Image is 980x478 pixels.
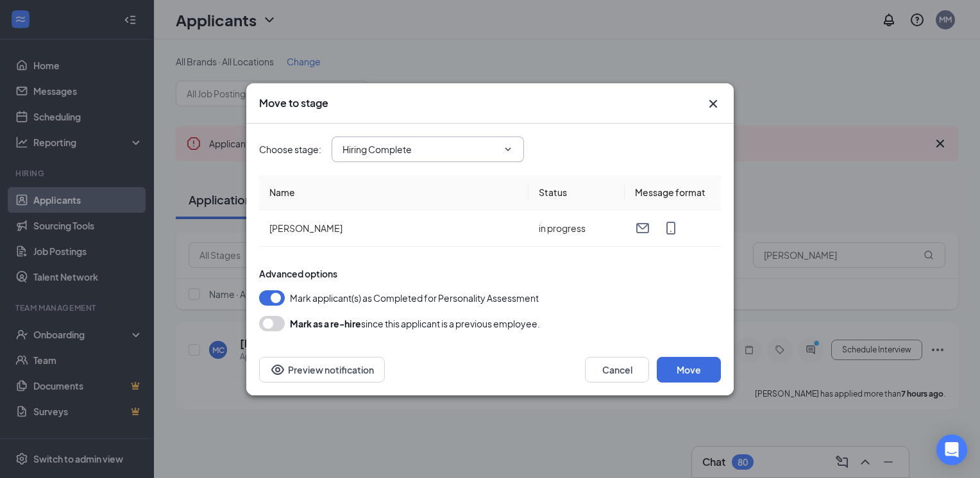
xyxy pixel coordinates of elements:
[625,175,721,210] th: Message format
[259,267,721,280] div: Advanced options
[259,175,528,210] th: Name
[269,222,342,234] span: [PERSON_NAME]
[259,357,385,383] button: Preview notificationEye
[270,362,285,377] svg: Eye
[528,175,625,210] th: Status
[290,290,539,306] span: Mark applicant(s) as Completed for Personality Assessment
[705,96,721,111] button: Close
[259,96,328,110] h3: Move to stage
[635,220,650,236] svg: Email
[290,318,361,329] b: Mark as a re-hire
[705,96,721,111] svg: Cross
[585,357,649,383] button: Cancel
[290,316,540,331] div: since this applicant is a previous employee.
[259,142,321,156] span: Choose stage :
[503,144,513,154] svg: ChevronDown
[657,357,721,383] button: Move
[528,210,625,247] td: in progress
[936,434,967,465] div: Open Intercom Messenger
[663,220,679,236] svg: MobileSms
